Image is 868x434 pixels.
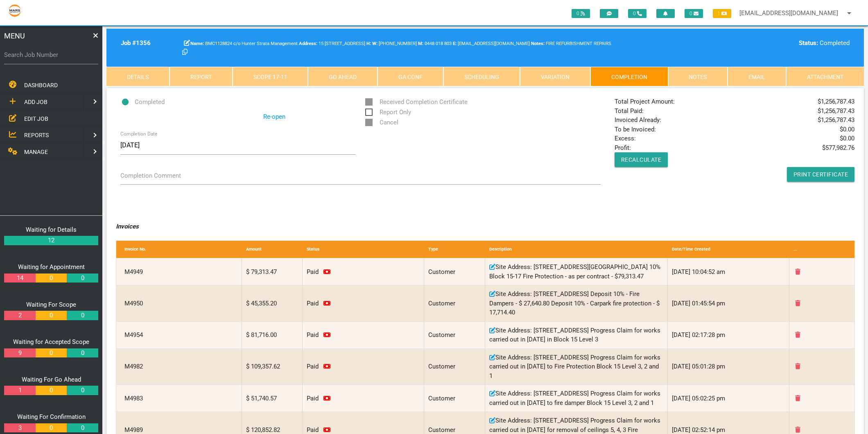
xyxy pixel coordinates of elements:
div: [DATE] 10:04:52 am [668,258,789,285]
span: $ 0.00 [840,134,854,143]
div: M4949 [120,258,242,285]
a: 14 [4,274,35,283]
span: $ 1,256,787.43 [818,115,854,125]
span: Invoice paid on 07/09/2023 [307,426,319,434]
a: 1 [4,386,35,395]
span: $ 1,256,787.43 [818,106,854,116]
div: Customer [424,349,485,385]
span: Hunter Strata [372,41,417,46]
span: Report Only [365,107,411,118]
a: Click to remove payment [323,300,330,307]
div: Date/Time Created [668,241,789,258]
label: Completion Date [120,130,157,138]
b: Name: [190,41,204,46]
a: 0 [36,311,67,320]
div: $ 51,740.57 [242,385,303,411]
span: EDIT JOB [24,115,48,122]
a: 0 [67,423,98,433]
a: Waiting For Go Ahead [22,376,81,383]
a: Waiting for Appointment [18,263,85,271]
div: M4950 [120,285,242,321]
div: M4983 [120,385,242,411]
a: 0 [36,348,67,358]
span: Completed [120,97,165,107]
a: Waiting for Accepted Scope [13,338,89,346]
span: Cancel [365,118,398,128]
div: $ 45,355.20 [242,285,303,321]
div: Amount [242,241,303,258]
b: E: [453,41,457,46]
a: Completion [590,67,668,86]
a: 0 [36,386,67,395]
a: 0 [36,423,67,433]
span: Invoice paid on 20/09/2023 [307,395,319,402]
a: Waiting for Details [26,226,77,233]
b: H: [366,41,371,46]
div: Customer [424,322,485,348]
a: Print Certificate [787,167,855,182]
div: $ 81,716.00 [242,322,303,348]
a: 0 [67,274,98,283]
span: 0 [572,9,590,18]
span: BMC1128824 c/o Hunter Strata Management [190,41,298,46]
span: 1 [713,9,731,18]
div: Completed [674,38,850,48]
div: [DATE] 02:17:28 pm [668,322,789,348]
i: Invoices [116,223,139,230]
button: Recalculate [615,152,668,167]
span: 15 [STREET_ADDRESS] [299,41,365,46]
span: FIRE REFURBISHMENT REPAIRS [531,41,611,46]
div: Customer [424,285,485,321]
div: Site Address: [STREET_ADDRESS] Progress Claim for works carried out in [DATE] to fire damper Bloc... [485,385,668,411]
div: [DATE] 01:45:54 pm [668,285,789,321]
a: 9 [4,348,35,358]
label: Search Job Number [4,50,98,60]
a: Report [170,67,233,86]
b: M: [418,41,423,46]
div: Description [485,241,668,258]
b: Address: [299,41,317,46]
a: Attachment [786,67,864,86]
a: 3 [4,423,35,433]
div: [DATE] 05:01:28 pm [668,349,789,385]
span: Invoice paid on 05/07/2023 [307,331,319,339]
a: GA Conf [377,67,443,86]
a: Email [728,67,786,86]
span: $ 0.00 [840,125,854,134]
span: Aaron Abela [418,41,452,46]
span: MENU [4,30,25,41]
span: ADD JOB [24,99,47,105]
div: Site Address: [STREET_ADDRESS] Progress Claim for works carried out in [DATE] in Block 15 Level 3 [485,322,668,348]
a: Click to remove payment [323,363,330,370]
span: 0 [685,9,703,18]
a: 0 [36,274,67,283]
div: M4954 [120,322,242,348]
span: Invoice paid on 27/06/2023 [307,300,319,307]
a: Details [106,67,170,86]
span: Received Completion Certificate [365,97,468,107]
span: MANAGE [24,149,48,155]
a: Notes [668,67,728,86]
a: Click to remove payment [323,426,330,434]
b: Job # 1356 [121,39,151,47]
div: [DATE] 05:02:25 pm [668,385,789,411]
div: Total Project Amount: Total Paid: Invoiced Already: To be Invoiced: Excess: Profit: [610,97,859,182]
img: s3file [8,4,21,17]
span: $ 577,982.76 [822,143,854,153]
div: Customer [424,385,485,411]
a: Go Ahead [308,67,377,86]
a: Click here copy customer information. [182,49,188,56]
a: Re-open [263,112,285,122]
a: Variation [520,67,590,86]
a: Waiting For Scope [26,301,76,308]
div: $ 109,357.62 [242,349,303,385]
b: Notes: [531,41,545,46]
span: REPORTS [24,132,49,138]
div: ... [789,241,850,258]
a: 0 [67,311,98,320]
div: Invoice No. [120,241,242,258]
a: Click to remove payment [323,395,330,402]
span: 0 [628,9,646,18]
b: Status: [799,39,818,47]
a: Waiting For Confirmation [17,413,86,420]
